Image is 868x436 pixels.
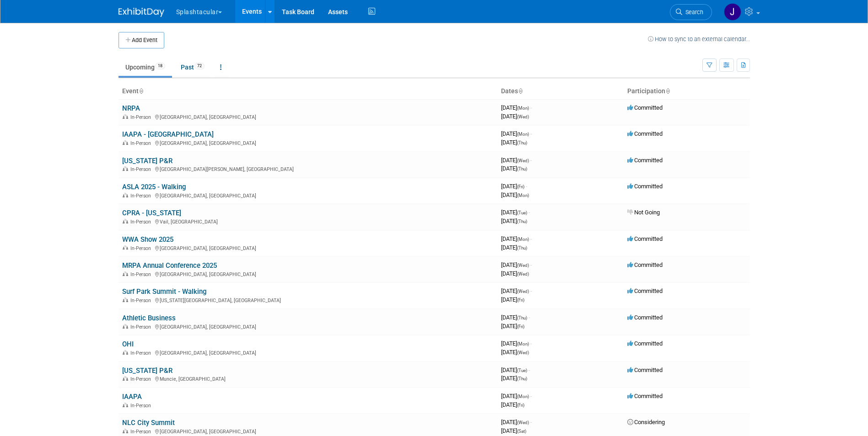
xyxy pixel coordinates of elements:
[123,140,128,145] img: In-Person Event
[627,157,663,164] span: Committed
[130,298,154,303] span: In-Person
[122,427,494,435] div: [GEOGRAPHIC_DATA], [GEOGRAPHIC_DATA]
[517,376,527,381] span: (Thu)
[530,104,532,111] span: -
[119,8,164,17] img: ExhibitDay
[122,261,217,270] a: MRPA Annual Conference 2025
[130,376,154,382] span: In-Person
[122,244,494,251] div: [GEOGRAPHIC_DATA], [GEOGRAPHIC_DATA]
[123,166,128,171] img: In-Person Event
[123,324,128,329] img: In-Person Event
[517,263,529,268] span: (Wed)
[501,209,530,216] span: [DATE]
[517,289,529,294] span: (Wed)
[627,287,663,294] span: Committed
[501,191,529,198] span: [DATE]
[122,218,494,225] div: Vail, [GEOGRAPHIC_DATA]
[517,394,529,399] span: (Mon)
[501,244,527,251] span: [DATE]
[122,157,173,165] a: [US_STATE] P&R
[122,191,494,199] div: [GEOGRAPHIC_DATA], [GEOGRAPHIC_DATA]
[627,314,663,321] span: Committed
[123,245,128,250] img: In-Person Event
[122,287,206,296] a: Surf Park Summit - Walking
[517,114,529,119] span: (Wed)
[501,427,526,434] span: [DATE]
[517,132,529,137] span: (Mon)
[530,157,532,164] span: -
[517,106,529,111] span: (Mon)
[123,429,128,433] img: In-Person Event
[627,367,663,373] span: Committed
[517,184,524,189] span: (Fri)
[122,139,494,146] div: [GEOGRAPHIC_DATA], [GEOGRAPHIC_DATA]
[122,375,494,382] div: Muncie, [GEOGRAPHIC_DATA]
[501,261,532,268] span: [DATE]
[122,235,173,244] a: WWA Show 2025
[130,114,154,120] span: In-Person
[627,235,663,242] span: Committed
[517,271,529,276] span: (Wed)
[130,166,154,172] span: In-Person
[517,420,529,425] span: (Wed)
[517,166,527,171] span: (Thu)
[682,9,703,16] span: Search
[518,87,523,95] a: Sort by Start Date
[130,245,154,251] span: In-Person
[123,350,128,355] img: In-Person Event
[119,32,164,48] button: Add Event
[517,403,524,408] span: (Fri)
[130,193,154,199] span: In-Person
[122,340,134,348] a: OHI
[517,245,527,250] span: (Thu)
[501,235,532,242] span: [DATE]
[501,296,524,303] span: [DATE]
[501,287,532,294] span: [DATE]
[501,157,532,164] span: [DATE]
[530,340,532,347] span: -
[123,193,128,197] img: In-Person Event
[501,375,527,382] span: [DATE]
[501,349,529,356] span: [DATE]
[648,36,750,43] a: How to sync to an external calendar...
[130,429,154,435] span: In-Person
[122,130,214,138] a: IAAPA - [GEOGRAPHIC_DATA]
[627,130,663,137] span: Committed
[528,367,530,373] span: -
[627,183,663,190] span: Committed
[501,419,532,425] span: [DATE]
[528,314,530,321] span: -
[122,367,173,375] a: [US_STATE] P&R
[517,324,524,329] span: (Fri)
[530,287,532,294] span: -
[517,350,529,355] span: (Wed)
[501,183,527,190] span: [DATE]
[724,3,741,21] img: Jimmy Nigh
[627,209,660,216] span: Not Going
[119,58,172,76] a: Upcoming18
[530,130,532,137] span: -
[130,324,154,330] span: In-Person
[130,271,154,277] span: In-Person
[501,139,527,146] span: [DATE]
[130,140,154,146] span: In-Person
[530,393,532,399] span: -
[501,218,527,224] span: [DATE]
[122,104,140,112] a: NRPA
[119,84,497,99] th: Event
[497,84,624,99] th: Dates
[530,261,532,268] span: -
[122,323,494,330] div: [GEOGRAPHIC_DATA], [GEOGRAPHIC_DATA]
[501,314,530,321] span: [DATE]
[517,298,524,303] span: (Fri)
[517,193,529,198] span: (Mon)
[517,210,527,215] span: (Tue)
[122,209,181,217] a: CPRA - [US_STATE]
[130,350,154,356] span: In-Person
[627,393,663,399] span: Committed
[130,219,154,225] span: In-Person
[517,368,527,373] span: (Tue)
[122,314,176,322] a: Athletic Business
[155,63,165,69] span: 18
[194,63,205,69] span: 72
